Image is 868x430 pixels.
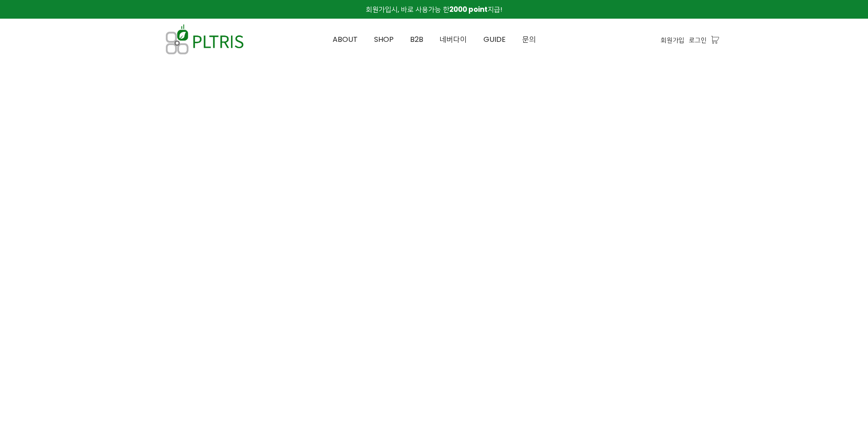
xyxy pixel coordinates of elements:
span: 문의 [522,34,536,45]
a: 로그인 [689,35,707,45]
span: ABOUT [333,34,358,45]
span: 회원가입시, 바로 사용가능 한 지급! [366,5,502,14]
a: ABOUT [324,19,366,60]
span: 네버다이 [440,34,467,45]
a: 회원가입 [661,35,684,45]
span: B2B [410,34,423,45]
a: B2B [402,19,431,60]
a: 네버다이 [431,19,475,60]
strong: 2000 point [449,5,488,14]
a: 문의 [514,19,544,60]
span: SHOP [374,34,394,45]
span: GUIDE [483,34,506,45]
a: SHOP [366,19,402,60]
a: GUIDE [475,19,514,60]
